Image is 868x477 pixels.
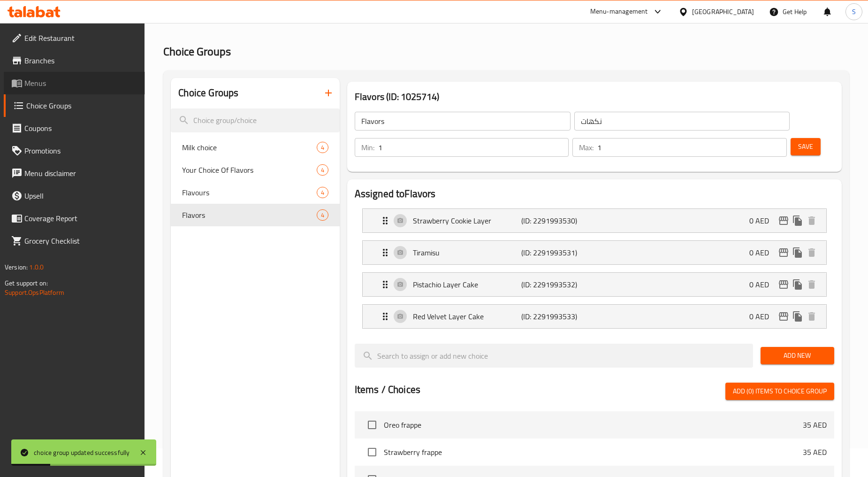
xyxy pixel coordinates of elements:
button: edit [777,277,791,292]
span: Choice Groups [321,14,366,25]
span: 4 [317,166,328,175]
div: Your Choice Of Flavors4 [171,159,339,181]
div: Flavours4 [171,181,339,204]
span: Add (0) items to choice group [733,385,827,397]
a: Upsell [4,185,145,207]
span: S [852,7,856,17]
span: Menu disclaimer [24,168,137,179]
span: Add New [768,350,827,362]
p: 0 AED [749,215,777,226]
div: Expand [363,241,826,264]
button: delete [805,277,819,292]
input: search [355,344,753,368]
a: Menus [4,72,145,94]
a: Restaurants management [204,13,299,25]
a: Grocery Checklist [4,230,145,252]
a: Home [163,14,193,25]
span: Flavours [182,187,316,198]
span: Select choice [362,415,382,435]
a: Edit Restaurant [4,27,145,49]
button: delete [805,309,819,323]
p: Tiramisu [413,247,521,258]
span: Edit Restaurant [24,32,137,44]
li: Expand [355,300,834,332]
div: Expand [363,209,826,232]
li: Expand [355,205,834,237]
div: Menu-management [590,6,648,17]
span: Coupons [24,123,137,134]
span: Promotions [24,145,137,156]
h3: Flavors (ID: 1025714) [355,89,834,104]
span: 4 [317,188,328,197]
p: (ID: 2291993531) [521,247,594,258]
p: 35 AED [803,419,827,431]
button: Save [791,138,821,155]
p: (ID: 2291993530) [521,215,594,226]
span: Milk choice [182,142,316,153]
span: 4 [317,143,328,152]
p: Pistachio Layer Cake [413,279,521,290]
button: Add New [761,347,834,364]
a: Branches [4,49,145,72]
li: / [303,14,306,25]
p: (ID: 2291993533) [521,311,594,322]
span: Restaurants management [215,14,299,25]
p: Min: [361,142,374,153]
li: / [197,14,200,25]
button: duplicate [791,214,805,228]
button: duplicate [791,309,805,323]
div: Expand [363,305,826,328]
button: edit [777,309,791,323]
div: Flavors4 [171,204,339,226]
div: Milk choice4 [171,136,339,159]
span: Save [798,141,813,153]
p: 35 AED [803,446,827,458]
span: Strawberry frappe [384,446,803,458]
span: Choice Groups [163,41,231,62]
a: Support.OpsPlatform [5,286,64,299]
span: Coverage Report [24,213,137,224]
span: Grocery Checklist [24,235,137,246]
li: Expand [355,237,834,269]
span: Flavors [182,209,316,221]
span: 1.0.0 [29,261,44,273]
span: Get support on: [5,277,48,289]
a: Menu disclaimer [4,162,145,185]
a: Promotions [4,139,145,162]
span: Menus [24,77,137,89]
button: edit [777,246,791,260]
div: choice group updated successfully [34,447,130,458]
div: Choices [317,187,328,198]
span: Select choice [362,442,382,462]
button: delete [805,214,819,228]
h2: Choice Groups [178,86,238,100]
p: Strawberry Cookie Layer [413,215,521,226]
h2: Items / Choices [355,383,420,397]
input: search [171,108,339,132]
button: duplicate [791,246,805,260]
span: Your Choice Of Flavors [182,164,316,176]
a: Coverage Report [4,207,145,230]
button: edit [777,214,791,228]
p: 0 AED [749,311,777,322]
div: Choices [317,164,328,176]
p: Red Velvet Layer Cake [413,311,521,322]
span: Oreo frappe [384,419,803,431]
button: Add (0) items to choice group [725,383,834,400]
p: 0 AED [749,279,777,290]
button: duplicate [791,277,805,292]
div: Choices [317,209,328,221]
span: Version: [5,261,28,273]
p: Max: [579,142,594,153]
h2: Assigned to Flavors [355,187,834,201]
a: Choice Groups [4,94,145,117]
span: 4 [317,211,328,220]
p: (ID: 2291993532) [521,279,594,290]
a: Coupons [4,117,145,139]
span: Upsell [24,190,137,201]
div: Expand [363,273,826,296]
li: Expand [355,269,834,300]
span: Choice Groups [26,100,137,111]
p: 0 AED [749,247,777,258]
span: Branches [24,55,137,66]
